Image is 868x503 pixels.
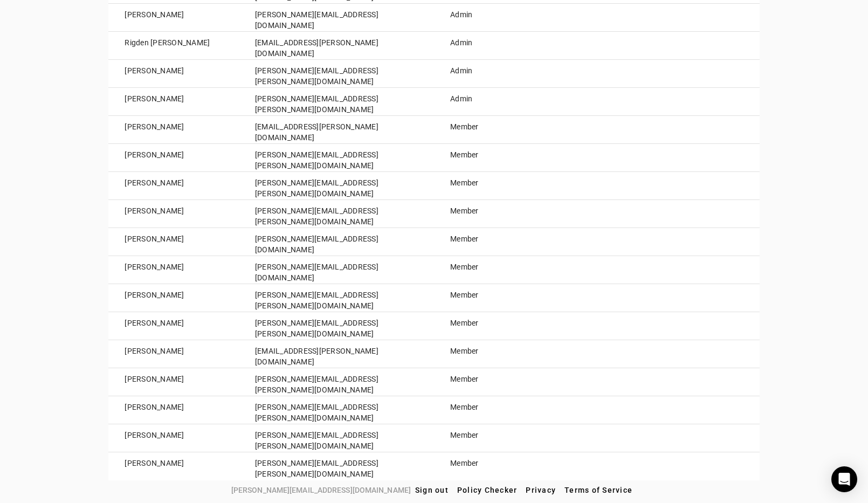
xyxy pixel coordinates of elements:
td: Admin [434,88,532,116]
td: [PERSON_NAME][EMAIL_ADDRESS][DOMAIN_NAME] [239,4,434,32]
td: [PERSON_NAME][EMAIL_ADDRESS][PERSON_NAME][DOMAIN_NAME] [239,88,434,116]
td: [PERSON_NAME] [108,396,239,424]
td: [PERSON_NAME] [108,452,239,480]
td: [EMAIL_ADDRESS][PERSON_NAME][DOMAIN_NAME] [239,32,434,60]
td: Member [434,200,532,228]
td: Rigden [PERSON_NAME] [108,32,239,60]
td: Member [434,340,532,368]
td: [PERSON_NAME][EMAIL_ADDRESS][PERSON_NAME][DOMAIN_NAME] [239,172,434,200]
td: [PERSON_NAME] [108,284,239,312]
td: [PERSON_NAME][EMAIL_ADDRESS][PERSON_NAME][DOMAIN_NAME] [239,452,434,480]
td: Member [434,284,532,312]
div: Open Intercom Messenger [831,466,857,492]
td: Member [434,312,532,340]
td: [PERSON_NAME][EMAIL_ADDRESS][PERSON_NAME][DOMAIN_NAME] [239,312,434,340]
td: [PERSON_NAME][EMAIL_ADDRESS][DOMAIN_NAME] [239,256,434,284]
td: [PERSON_NAME][EMAIL_ADDRESS][PERSON_NAME][DOMAIN_NAME] [239,200,434,228]
td: [PERSON_NAME] [108,200,239,228]
td: [EMAIL_ADDRESS][PERSON_NAME][DOMAIN_NAME] [239,116,434,144]
td: [PERSON_NAME][EMAIL_ADDRESS][PERSON_NAME][DOMAIN_NAME] [239,144,434,172]
td: [PERSON_NAME][EMAIL_ADDRESS][PERSON_NAME][DOMAIN_NAME] [239,424,434,452]
span: Sign out [415,486,449,494]
span: [PERSON_NAME][EMAIL_ADDRESS][DOMAIN_NAME] [231,484,411,496]
span: Privacy [526,486,556,494]
span: Policy Checker [457,486,518,494]
td: Admin [434,60,532,88]
td: Member [434,256,532,284]
td: Member [434,116,532,144]
td: [PERSON_NAME] [108,4,239,32]
td: Member [434,368,532,396]
button: Sign out [411,480,453,500]
td: Member [434,452,532,480]
td: [PERSON_NAME][EMAIL_ADDRESS][DOMAIN_NAME] [239,228,434,256]
button: Privacy [521,480,560,500]
td: [PERSON_NAME] [108,228,239,256]
td: [PERSON_NAME] [108,172,239,200]
td: Admin [434,4,532,32]
td: [PERSON_NAME][EMAIL_ADDRESS][PERSON_NAME][DOMAIN_NAME] [239,60,434,88]
span: Terms of Service [564,486,632,494]
td: Member [434,424,532,452]
td: Member [434,396,532,424]
td: [PERSON_NAME] [108,256,239,284]
button: Policy Checker [453,480,522,500]
td: [PERSON_NAME] [108,116,239,144]
td: Member [434,172,532,200]
td: [PERSON_NAME][EMAIL_ADDRESS][PERSON_NAME][DOMAIN_NAME] [239,396,434,424]
td: [PERSON_NAME] [108,144,239,172]
td: [PERSON_NAME] [108,312,239,340]
td: [PERSON_NAME] [108,88,239,116]
button: Terms of Service [560,480,637,500]
td: [PERSON_NAME][EMAIL_ADDRESS][PERSON_NAME][DOMAIN_NAME] [239,284,434,312]
td: [PERSON_NAME] [108,424,239,452]
td: Member [434,144,532,172]
td: Member [434,228,532,256]
td: Admin [434,32,532,60]
td: [PERSON_NAME] [108,368,239,396]
td: [PERSON_NAME] [108,60,239,88]
td: [EMAIL_ADDRESS][PERSON_NAME][DOMAIN_NAME] [239,340,434,368]
td: [PERSON_NAME] [108,340,239,368]
td: [PERSON_NAME][EMAIL_ADDRESS][PERSON_NAME][DOMAIN_NAME] [239,368,434,396]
